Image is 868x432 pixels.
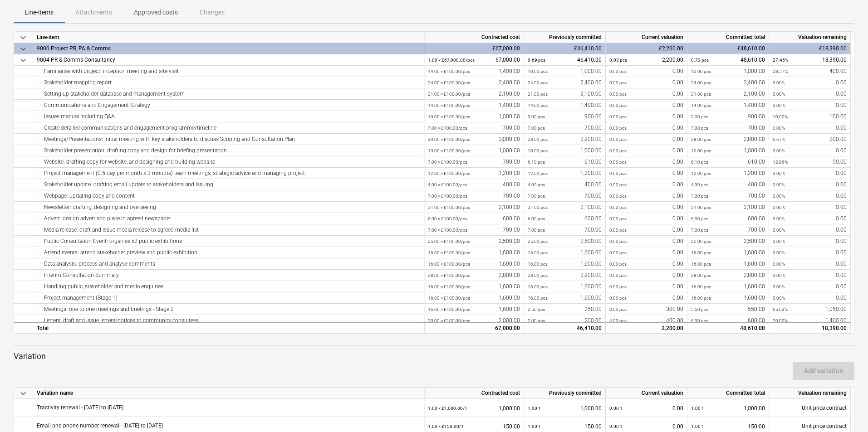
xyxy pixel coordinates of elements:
[609,318,627,323] small: 4.00 pcs
[428,179,520,190] div: 400.00
[424,43,524,54] div: £67,000.00
[773,160,788,165] small: 12.86%
[609,66,683,77] div: 0.00
[37,43,420,54] div: 9000 Project PR, PA & Comms
[687,322,769,333] div: 48,610.00
[18,32,29,43] span: keyboard_arrow_down
[773,228,785,233] small: 0.00%
[18,55,29,66] span: keyboard_arrow_down
[528,77,602,88] div: 2,400.00
[528,399,602,417] div: 1,000.00
[609,122,683,134] div: 0.00
[691,160,708,165] small: 6.10 pcs
[691,69,711,74] small: 10.00 pcs
[609,160,627,165] small: 0.00 pcs
[773,69,788,74] small: 28.57%
[691,194,708,199] small: 7.00 pcs
[691,190,765,202] div: 700.00
[773,126,785,131] small: 0.00%
[528,281,602,292] div: 1,600.00
[609,92,627,97] small: 0.00 pcs
[691,273,711,278] small: 28.00 pcs
[428,126,467,131] small: 7.00 × £100.00 / pcs
[773,66,847,77] div: 400.00
[528,296,548,301] small: 16.00 pcs
[609,323,683,334] div: 2,200.00
[691,284,711,289] small: 16.00 pcs
[773,137,785,142] small: 6.67%
[33,32,424,43] div: Line-item
[528,247,602,258] div: 1,600.00
[773,77,847,88] div: 0.00
[773,284,785,289] small: 0.00%
[606,388,687,399] div: Current valuation
[528,126,545,131] small: 7.00 pcs
[428,122,520,134] div: 700.00
[609,205,627,210] small: 0.00 pcs
[528,273,548,278] small: 28.00 pcs
[37,77,420,88] div: Stakeholder mapping report
[773,54,847,66] div: 18,390.00
[691,202,765,213] div: 2,100.00
[773,202,847,213] div: 0.00
[691,156,765,168] div: 610.00
[773,80,785,85] small: 0.00%
[37,168,420,179] div: Project management (0.5 day per month x 3 months) team meetings, strategic advice and managing pr...
[528,228,545,233] small: 7.00 pcs
[691,66,765,77] div: 1,000.00
[609,126,627,131] small: 0.00 pcs
[609,100,683,111] div: 0.00
[528,258,602,270] div: 1,600.00
[528,202,602,213] div: 2,100.00
[609,168,683,179] div: 0.00
[691,216,708,221] small: 6.00 pcs
[773,318,788,323] small: 70.00%
[609,134,683,145] div: 0.00
[609,80,627,85] small: 0.00 pcs
[524,32,606,43] div: Previously committed
[691,103,711,108] small: 14.00 pcs
[773,273,785,278] small: 0.00%
[428,100,520,111] div: 1,400.00
[528,216,545,221] small: 6.00 pcs
[528,213,602,224] div: 600.00
[773,88,847,100] div: 0.00
[528,54,602,66] div: 46,410.00
[528,182,545,187] small: 4.00 pcs
[428,318,470,323] small: 20.00 × £100.00 / pcs
[528,284,548,289] small: 16.00 pcs
[37,88,420,100] div: Setting up stakeholder database and management system
[428,168,520,179] div: 1,200.00
[773,100,847,111] div: 0.00
[609,262,627,267] small: 0.00 pcs
[691,247,765,258] div: 1,600.00
[524,43,606,54] div: £46,410.00
[609,216,627,221] small: 0.00 pcs
[528,190,602,202] div: 700.00
[33,388,424,399] div: Variation name
[691,213,765,224] div: 600.00
[691,145,765,156] div: 1,000.00
[773,103,785,108] small: 0.00%
[773,296,785,301] small: 0.00%
[428,66,520,77] div: 1,400.00
[773,213,847,224] div: 0.00
[428,114,470,119] small: 10.00 × £100.00 / pcs
[528,194,545,199] small: 7.00 pcs
[609,250,627,255] small: 0.00 pcs
[528,262,548,267] small: 16.00 pcs
[691,270,765,281] div: 2,800.00
[528,250,548,255] small: 16.00 pcs
[609,171,627,176] small: 0.00 pcs
[773,258,847,270] div: 0.00
[37,100,420,111] div: Communications and Engagement Strategy
[773,216,785,221] small: 0.00%
[428,323,520,334] div: 67,000.00
[134,8,178,17] p: Approved costs
[528,148,548,153] small: 10.00 pcs
[428,103,470,108] small: 14.00 × £100.00 / pcs
[428,148,470,153] small: 10.00 × £100.00 / pcs
[773,315,847,326] div: 1,400.00
[428,296,470,301] small: 16.00 × £100.00 / pcs
[428,228,467,233] small: 7.00 × £100.00 / pcs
